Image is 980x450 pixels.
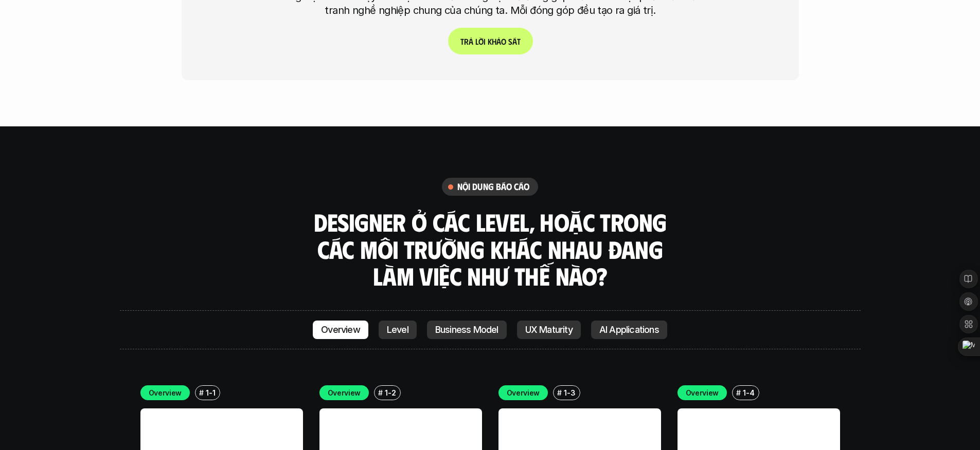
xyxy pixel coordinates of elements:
p: 1-3 [564,387,575,398]
span: t [516,36,520,46]
h6: # [557,389,562,397]
p: Overview [149,387,182,398]
a: Business Model [427,321,507,339]
p: UX Maturity [525,325,573,335]
p: Overview [328,387,361,398]
h6: # [378,389,383,397]
h6: nội dung báo cáo [457,181,530,193]
a: UX Maturity [517,321,581,339]
span: r [464,36,468,46]
p: 1-2 [385,387,396,398]
a: Trảlờikhảosát [448,28,532,54]
a: Level [379,321,417,339]
p: Overview [321,325,360,335]
span: i [483,36,485,46]
h3: Designer ở các level, hoặc trong các môi trường khác nhau đang làm việc như thế nào? [310,209,670,290]
span: o [501,36,506,46]
span: ả [496,36,501,46]
h6: # [199,389,204,397]
p: 1-4 [743,387,754,398]
span: s [508,36,512,46]
p: AI Applications [599,325,659,335]
span: T [460,36,464,46]
span: ờ [478,36,483,46]
p: Overview [507,387,540,398]
span: h [491,36,496,46]
a: Overview [313,321,368,339]
a: AI Applications [591,321,667,339]
p: 1-1 [206,387,215,398]
p: Level [387,325,408,335]
span: á [512,36,516,46]
span: ả [468,36,473,46]
h6: # [736,389,741,397]
p: Business Model [435,325,498,335]
p: Overview [686,387,719,398]
span: k [487,36,491,46]
span: l [475,36,478,46]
